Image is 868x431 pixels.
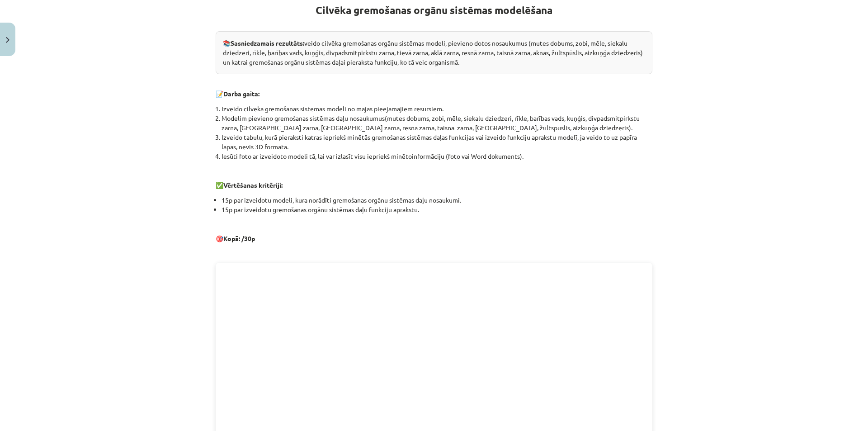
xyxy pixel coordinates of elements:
strong: Sasniedzamais rezultāts: [231,39,304,47]
strong: Vērtēšanas kritēriji: [223,181,283,189]
li: Izveido tabulu, kurā pieraksti katras iepriekš minētās gremošanas sistēmas daļas funkcijas vai iz... [222,133,652,152]
img: icon-close-lesson-0947bae3869378f0d4975bcd49f059093ad1ed9edebbc8119c70593378902aed.svg [6,37,9,43]
li: Izveido cilvēka gremošanas sistēmas modeli no mājās pieejamajiem resursiem. [222,104,652,114]
div: 📚 veido cilvēka gremošanas orgānu sistēmas modeli, pievieno dotos nosaukumus (mutes dobums, zobi,... [216,31,652,74]
li: 15p par izveidotu modeli, kura norādīti gremošanas orgānu sistēmas daļu nosaukumi. [222,195,652,205]
li: 15p par izveidotu gremošanas orgānu sistēmas daļu funkciju aprakstu. [222,205,652,214]
li: Modelim pievieno gremošanas sistēmas daļu nosaukumus(mutes dobums, zobi, mēle, siekalu dziedzeri,... [222,114,652,133]
strong: Cilvēka gremošanas orgānu sistēmas modelēšana [316,4,552,17]
strong: Kopā: /30p [223,234,255,242]
p: ✅ [216,180,652,190]
p: 🎯 [216,234,652,253]
strong: Darba gaita: [223,90,259,98]
p: 📝 [216,89,652,99]
li: Iesūti foto ar izveidoto modeli tā, lai var izlasīt visu iepriekš minētoinformāciju (foto vai Wor... [222,152,652,161]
